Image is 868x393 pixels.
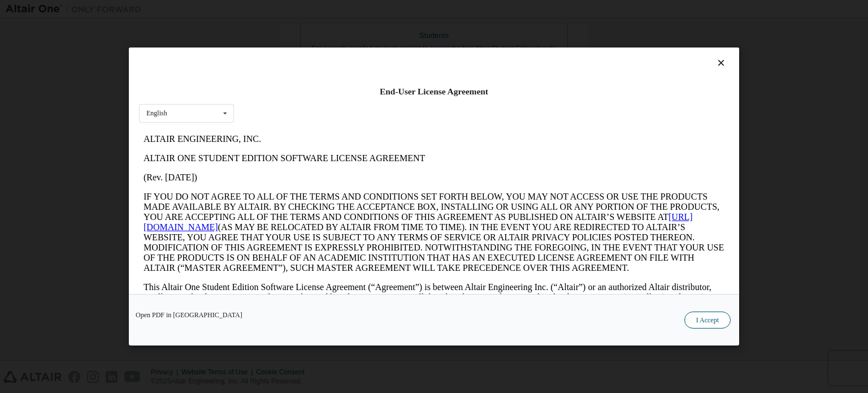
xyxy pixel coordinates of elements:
[684,312,731,329] button: I Accept
[5,153,585,193] p: This Altair One Student Edition Software License Agreement (“Agreement”) is between Altair Engine...
[146,110,167,116] div: English
[5,5,585,15] p: ALTAIR ENGINEERING, INC.
[136,312,242,318] a: Open PDF in [GEOGRAPHIC_DATA]
[5,24,585,34] p: ALTAIR ONE STUDENT EDITION SOFTWARE LICENSE AGREEMENT
[5,62,585,144] p: IF YOU DO NOT AGREE TO ALL OF THE TERMS AND CONDITIONS SET FORTH BELOW, YOU MAY NOT ACCESS OR USE...
[5,43,585,53] p: (Rev. [DATE])
[5,83,554,102] a: [URL][DOMAIN_NAME]
[139,86,729,97] div: End-User License Agreement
